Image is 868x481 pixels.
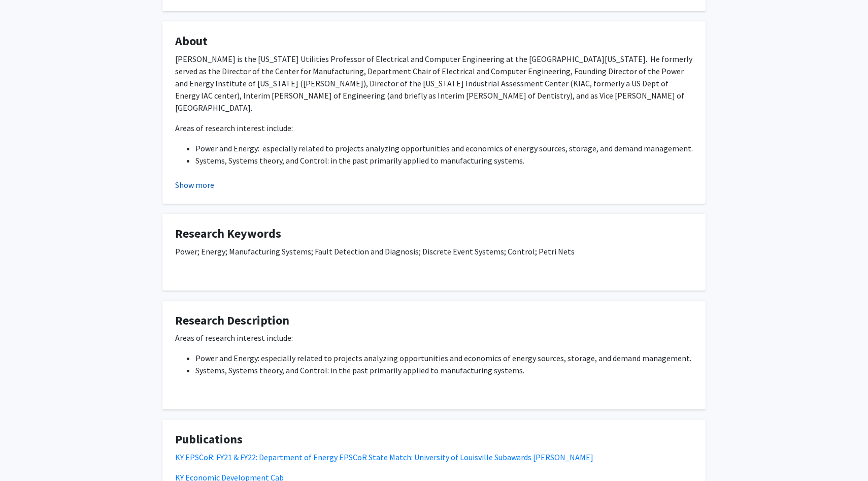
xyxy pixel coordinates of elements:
[175,245,693,278] div: Power; Energy; Manufacturing Systems; Fault Detection and Diagnosis; Discrete Event Systems; Cont...
[195,154,693,167] li: Systems, Systems theory, and Control: in the past primarily applied to manufacturing systems.
[175,452,531,462] a: KY EPSCoR: FY21 & FY22: Department of Energy EPSCoR State Match: University of Louisville Subawards
[175,179,214,191] button: Show more
[8,435,43,473] iframe: Chat
[195,364,693,376] li: Systems, Systems theory, and Control: in the past primarily applied to manufacturing systems.
[175,313,693,328] h4: Research Description
[175,332,693,344] p: Areas of research interest include:
[533,452,593,462] a: [PERSON_NAME]
[195,353,691,363] span: Power and Energy: especially related to projects analyzing opportunities and economics of energy ...
[175,227,693,241] h4: Research Keywords
[175,53,693,114] p: [PERSON_NAME] is the [US_STATE] Utilities Professor of Electrical and Computer Engineering at the...
[175,34,693,49] h4: About
[175,122,693,134] p: Areas of research interest include:
[195,142,693,154] li: Power and Energy: especially related to projects analyzing opportunities and economics of energy ...
[175,432,693,447] h4: Publications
